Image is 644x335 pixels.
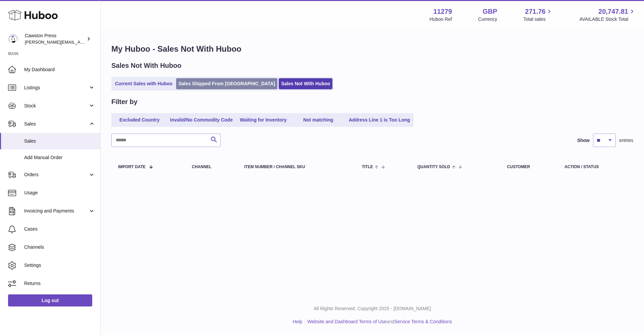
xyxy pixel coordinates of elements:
a: Invalid/No Commodity Code [168,114,235,126]
a: Excluded Country [113,114,166,126]
div: Currency [478,16,497,22]
span: Returns [24,280,95,287]
span: Invoicing and Payments [24,208,88,214]
strong: 11279 [433,7,452,16]
label: Show [577,137,590,144]
a: Current Sales with Huboo [113,78,175,89]
div: Item Number / Channel SKU [244,165,348,169]
span: Quantity Sold [417,165,450,169]
div: Customer [507,165,551,169]
li: and [305,319,452,325]
span: Listings [24,85,88,91]
a: Sales Shipped From [GEOGRAPHIC_DATA] [176,78,277,89]
span: 271.76 [525,7,545,16]
h2: Sales Not With Huboo [111,61,181,70]
span: My Dashboard [24,66,95,73]
span: Title [362,165,373,169]
a: 20,747.81 AVAILABLE Stock Total [579,7,636,22]
span: Stock [24,103,88,109]
a: Website and Dashboard Terms of Use [307,319,386,324]
span: entries [619,137,633,144]
span: Sales [24,138,95,144]
div: Huboo Ref [430,16,452,22]
span: Sales [24,121,88,127]
span: Orders [24,172,88,178]
div: Action / Status [565,165,627,169]
div: Channel [192,165,231,169]
h2: Filter by [111,97,138,106]
div: Cawston Press [25,33,85,45]
a: 271.76 Total sales [523,7,553,22]
a: Address Line 1 is Too Long [346,114,413,126]
a: Sales Not With Huboo [279,78,332,89]
span: 20,747.81 [598,7,628,16]
span: AVAILABLE Stock Total [579,16,636,22]
span: Usage [24,190,95,196]
span: Settings [24,262,95,269]
strong: GBP [483,7,497,16]
img: thomas.carson@cawstonpress.com [8,34,18,44]
a: Log out [8,294,92,306]
a: Not matching [291,114,345,126]
span: Total sales [523,16,553,22]
span: Cases [24,226,95,232]
p: All Rights Reserved. Copyright 2025 - [DOMAIN_NAME] [106,305,639,312]
a: Help [293,319,303,324]
a: Waiting for Inventory [236,114,290,126]
span: Import date [118,165,146,169]
span: Add Manual Order [24,154,95,161]
span: [PERSON_NAME][EMAIL_ADDRESS][PERSON_NAME][DOMAIN_NAME] [25,39,170,45]
a: Service Terms & Conditions [394,319,452,324]
h1: My Huboo - Sales Not With Huboo [111,44,633,54]
span: Channels [24,244,95,250]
